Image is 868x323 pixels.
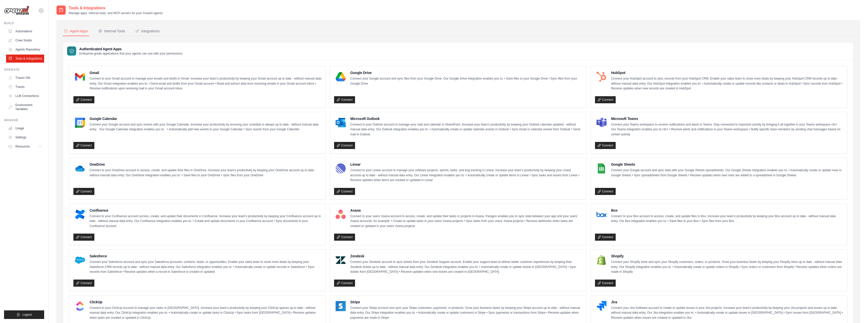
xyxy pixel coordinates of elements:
[4,6,29,15] img: Logo
[75,72,85,82] img: Gmail Logo
[334,188,355,195] a: Connect
[6,83,44,91] a: Traces
[611,214,843,224] p: Connect to your Box account to access, create, and update files in Box. Increase your team’s prod...
[611,260,843,275] p: Connect your Shopify store and sync your Shopify customers, orders, or products. Grow your busine...
[336,255,346,265] img: Zendesk Logo
[90,214,321,229] p: Connect to your Confluence account access, create, and update their documents in Confluence. Incr...
[4,118,44,122] div: Manage
[350,214,582,229] p: Connect to your users’ Asana account to access, create, and update their tasks or projects in Asa...
[611,70,843,75] h4: HubSpot
[595,188,616,195] a: Connect
[350,76,582,86] p: Connect your Google account and sync files from your Google Drive. Our Google Drive integration e...
[6,27,44,35] a: Automations
[90,76,321,91] p: Connect to your Gmail account to manage your emails and drafts in Gmail. Increase your team’s pro...
[73,280,94,287] a: Connect
[611,254,843,259] h4: Shopify
[350,208,582,213] h4: Asana
[73,142,94,149] a: Connect
[350,168,582,183] p: Connect to your Linear account to manage your software projects, sprints, tasks, and bug tracking...
[75,163,85,173] img: OneDrive Logo
[90,122,321,132] p: Connect your Google account and sync events with your Google Calendar. Increase your productivity...
[6,36,44,44] a: Crew Studio
[334,142,355,149] a: Connect
[73,234,94,241] a: Connect
[90,70,321,75] h4: Gmail
[595,142,616,149] a: Connect
[90,116,321,121] h4: Google Calendar
[75,209,85,219] img: Confluence Logo
[350,254,582,259] h4: Zendesk
[350,306,582,320] p: Connect your Stripe account and sync your Stripe customers, payments, or products. Grow your busi...
[350,116,582,121] h4: Microsoft Outlook
[73,96,94,103] a: Connect
[79,52,183,56] p: Enterprise-grade applications that your agents can use with your permissions
[596,209,607,219] img: Box Logo
[90,162,321,167] h4: OneDrive
[90,300,321,305] h4: ClickUp
[4,68,44,72] div: Operate
[611,116,843,121] h4: Microsoft Teams
[350,70,582,75] h4: Google Drive
[90,254,321,259] h4: Salesforce
[350,122,582,137] p: Connect to your Outlook account to manage your mail and calendar in SharePoint. Increase your tea...
[75,301,85,311] img: ClickUp Logo
[75,255,85,265] img: Salesforce Logo
[334,234,355,241] a: Connect
[596,118,607,128] img: Microsoft Teams Logo
[69,11,163,15] p: Manage apps, internal tools, and MCP servers for your CrewAI agents
[611,168,843,178] p: Connect your Google account and sync data with your Google Sheets spreadsheets. Our Google Sheets...
[97,27,126,36] button: Internal Tools
[336,301,346,311] img: Stripe Logo
[596,301,607,311] img: Jira Logo
[611,76,843,91] p: Connect your HubSpot account to sync records from your HubSpot CRM. Enable your sales team to clo...
[135,29,160,34] div: Integrations
[6,142,44,151] button: Resources
[595,96,616,103] a: Connect
[6,133,44,141] a: Settings
[596,163,607,173] img: Google Sheets Logo
[611,208,843,213] h4: Box
[22,313,32,317] span: Logout
[98,29,125,34] div: Internal Tools
[596,255,607,265] img: Shopify Logo
[90,168,321,178] p: Connect to your OneDrive account to access, create, and update their files in OneDrive. Increase ...
[6,45,44,54] a: Agents Repository
[134,27,161,36] button: Integrations
[350,260,582,275] p: Connect your Zendesk account to sync tickets from your Zendesk Support account. Enable your suppo...
[79,46,183,52] h3: Authenticated Agent Apps
[6,55,44,63] a: Tools & Integrations
[350,162,582,167] h4: Linear
[4,310,44,319] button: Logout
[611,162,843,167] h4: Google Sheets
[15,144,30,148] span: Resources
[595,280,616,287] a: Connect
[69,5,163,11] h2: Tools & Integrations
[4,21,44,25] div: Build
[6,74,44,82] a: Traces Old
[336,118,346,128] img: Microsoft Outlook Logo
[350,300,582,305] h4: Stripe
[336,209,346,219] img: Asana Logo
[334,280,355,287] a: Connect
[595,234,616,241] a: Connect
[336,72,346,82] img: Google Drive Logo
[336,163,346,173] img: Linear Logo
[334,96,355,103] a: Connect
[6,101,44,113] a: Environment Variables
[90,260,321,275] p: Connect your Salesforce account and sync your Salesforce accounts, contacts, leads, or opportunit...
[75,118,85,128] img: Google Calendar Logo
[90,208,321,213] h4: Confluence
[90,306,321,320] p: Connect to your ClickUp account to manage your tasks in [GEOGRAPHIC_DATA]. Increase your team’s p...
[6,124,44,132] a: Usage
[596,72,607,82] img: HubSpot Logo
[611,300,843,305] h4: Jira
[73,188,94,195] a: Connect
[611,306,843,320] p: Connect your Jira Software account to create or update issues in your Jira projects. Increase you...
[611,122,843,137] p: Connect your Teams workspace to receive notifications and alerts in Teams. Stay connected to impo...
[63,27,89,36] button: Agent Apps
[64,29,88,34] div: Agent Apps
[6,92,44,100] a: LLM Connections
